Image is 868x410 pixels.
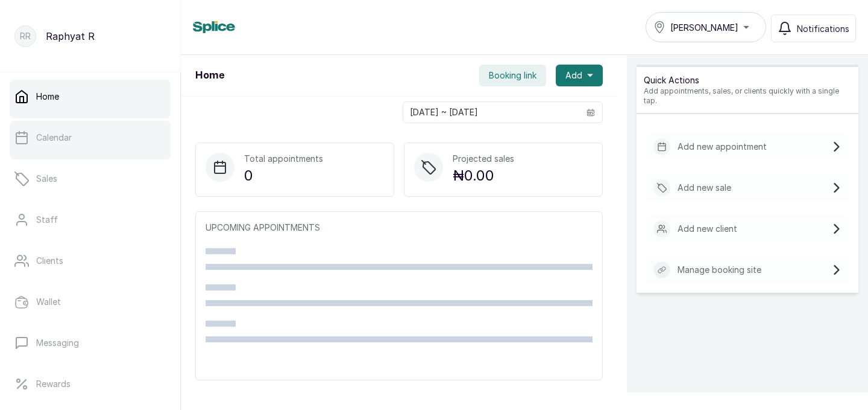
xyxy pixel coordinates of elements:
a: Wallet [10,285,171,319]
p: Wallet [36,296,61,308]
p: Staff [36,214,58,226]
a: Staff [10,203,171,237]
p: Sales [36,173,57,185]
a: Clients [10,244,171,278]
p: ₦0.00 [453,165,514,187]
p: Add new sale [678,182,731,194]
span: Booking link [489,69,536,82]
p: Rewards [36,378,71,390]
p: Clients [36,255,63,267]
p: Raphyat R [46,29,95,43]
p: UPCOMING APPOINTMENTS [206,222,593,234]
a: Home [10,80,171,114]
p: Calendar [36,132,72,144]
p: Total appointments [244,153,323,165]
button: Add [556,65,603,86]
svg: calendar [587,108,595,117]
button: Notifications [771,14,856,42]
button: Booking link [479,65,546,86]
button: [PERSON_NAME] [646,12,766,42]
p: Messaging [36,337,79,349]
p: Projected sales [453,153,514,165]
input: Select date [403,102,579,123]
a: Messaging [10,326,171,360]
p: Quick Actions [644,74,851,86]
span: Add [565,69,582,82]
a: Calendar [10,121,171,155]
a: Sales [10,162,171,196]
p: Manage booking site [678,264,761,276]
p: Add new appointment [678,141,767,153]
p: Add new client [678,223,737,235]
span: [PERSON_NAME] [670,21,738,34]
span: Notifications [797,22,849,35]
p: RR [20,30,31,42]
a: Rewards [10,367,171,401]
p: Add appointments, sales, or clients quickly with a single tap. [644,86,851,106]
p: Home [36,91,59,103]
h1: Home [195,68,224,83]
p: 0 [244,165,323,187]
